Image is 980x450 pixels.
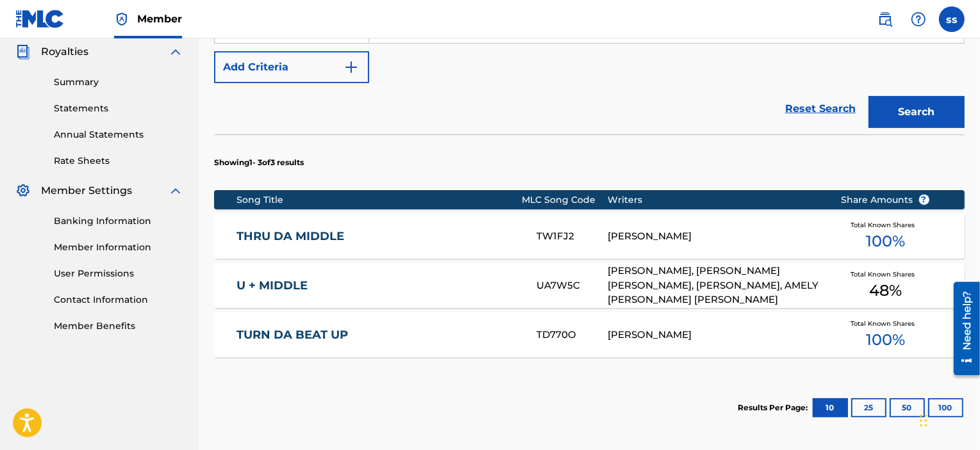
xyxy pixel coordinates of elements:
[168,44,183,60] img: expand
[779,95,862,123] a: Reset Search
[608,193,822,207] div: Writers
[54,241,183,254] a: Member Information
[114,12,129,27] img: Top Rightsholder
[15,10,65,28] img: MLC Logo
[237,328,519,342] a: TURN DA BEAT UP
[41,183,132,198] span: Member Settings
[214,51,369,83] button: Add Criteria
[868,96,965,128] button: Search
[536,278,608,293] div: UA7W5C
[851,269,920,279] span: Total Known Shares
[54,214,183,228] a: Banking Information
[237,229,519,244] a: THRU DA MIDDLE
[866,328,905,351] span: 100 %
[15,44,31,60] img: Royalties
[906,6,931,32] div: Help
[54,267,183,280] a: User Permissions
[851,398,886,417] button: 25
[54,319,183,333] a: Member Benefits
[872,6,898,32] a: Public Search
[41,44,88,60] span: Royalties
[851,319,920,328] span: Total Known Shares
[237,278,519,293] a: U + MIDDLE
[237,193,522,207] div: Song Title
[738,402,811,414] p: Results Per Page:
[939,6,965,32] div: User Menu
[536,328,608,342] div: TD770O
[608,264,822,307] div: [PERSON_NAME], [PERSON_NAME] [PERSON_NAME], [PERSON_NAME], AMELY [PERSON_NAME] [PERSON_NAME]
[916,389,980,450] iframe: Chat Widget
[54,76,183,89] a: Summary
[536,229,608,244] div: TW1FJ2
[168,183,183,198] img: expand
[890,398,925,417] button: 50
[54,154,183,168] a: Rate Sheets
[15,183,31,198] img: Member Settings
[344,60,359,75] img: 9d2ae6d4665cec9f34b9.svg
[919,195,929,205] span: ?
[920,401,927,440] div: Drag
[522,193,607,207] div: MLC Song Code
[137,12,182,26] span: Member
[608,328,822,342] div: [PERSON_NAME]
[911,12,926,27] img: help
[842,193,930,207] span: Share Amounts
[608,229,822,244] div: [PERSON_NAME]
[877,12,893,27] img: search
[54,128,183,141] a: Annual Statements
[54,293,183,307] a: Contact Information
[813,398,848,417] button: 10
[54,102,183,115] a: Statements
[214,157,304,168] p: Showing 1 - 3 of 3 results
[869,279,902,302] span: 48 %
[944,277,980,380] iframe: Resource Center
[851,220,920,230] span: Total Known Shares
[866,230,905,253] span: 100 %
